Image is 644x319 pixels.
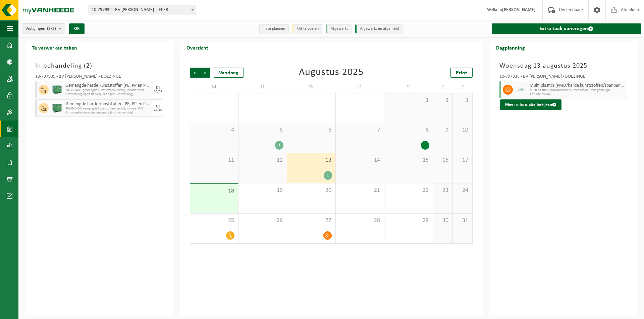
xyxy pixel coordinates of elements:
[339,187,381,194] span: 21
[65,111,151,115] span: Omwisseling op vaste frequentie (incl. verwerking)
[339,217,381,224] span: 28
[52,85,62,95] img: PB-HB-1400-HPE-GN-01
[502,7,536,12] strong: [PERSON_NAME]
[530,92,625,96] span: T250002297948
[156,86,160,90] div: DI
[516,85,526,95] img: LP-SK-00500-LPE-16
[194,127,235,134] span: 4
[65,88,151,92] span: PB-HB-1400- gemengde kunststoffen (recycl), inclusief PVC
[492,23,641,34] a: Extra taak aanvragen
[194,187,235,195] span: 18
[65,92,151,96] span: Omwisseling op vaste frequentie (incl. verwerking)
[324,171,332,180] div: 1
[436,157,449,164] span: 16
[190,81,238,93] td: M
[384,81,433,93] td: V
[89,5,196,15] span: 10-797932 - BV STEFAN ROUSSEEUW - IEPER
[242,217,283,224] span: 26
[436,187,449,194] span: 23
[89,5,196,15] span: 10-797932 - BV STEFAN ROUSSEEUW - IEPER
[450,68,473,78] a: Print
[530,83,625,88] span: Multi plastics (PMD/harde kunststoffen/spanbanden/EPS/folie naturel/folie gemengd)
[154,90,162,93] div: 30/09
[456,70,467,76] span: Print
[388,187,429,194] span: 22
[35,74,163,81] div: 10-797935 - BV [PERSON_NAME] - BOEZINGE
[388,217,429,224] span: 29
[194,217,235,224] span: 25
[299,68,364,78] div: Augustus 2025
[287,81,336,93] td: W
[388,157,429,164] span: 15
[436,97,449,104] span: 2
[499,61,627,71] h3: Woensdag 13 augustus 2025
[65,107,151,111] span: PB-HB-1400- gemengde kunststoffen (recycl), inclusief PVC
[388,127,429,134] span: 8
[190,68,200,78] span: Vorige
[214,68,244,78] div: Vandaag
[433,81,453,93] td: Z
[489,41,532,54] h2: Dagplanning
[86,63,90,69] span: 2
[456,97,469,104] span: 3
[154,108,162,112] div: 28/10
[65,101,151,107] span: Gemengde harde kunststoffen (PE, PP en PVC), recycleerbaar (industrieel)
[290,127,332,134] span: 6
[180,41,215,54] h2: Overzicht
[500,99,561,110] button: Meer informatie bekijken
[456,187,469,194] span: 24
[388,97,429,104] span: 1
[499,74,627,81] div: 10-797935 - BV [PERSON_NAME] - BOEZINGE
[292,24,322,33] li: Uit te voeren
[436,127,449,134] span: 9
[35,61,163,71] h3: In behandeling ( )
[421,141,429,150] div: 1
[52,103,62,113] img: PB-HB-1400-HPE-GN-01
[530,88,625,92] span: Multi plastics (spanbanden/EPS/folie naturel/folie gemengd
[242,127,283,134] span: 5
[238,81,287,93] td: D
[65,83,151,88] span: Gemengde harde kunststoffen (PE, PP en PVC), recycleerbaar (industrieel)
[47,26,56,31] count: (2/2)
[194,157,235,164] span: 11
[339,127,381,134] span: 7
[456,217,469,224] span: 31
[290,187,332,194] span: 20
[290,157,332,164] span: 13
[326,24,352,33] li: Afgewerkt
[339,157,381,164] span: 14
[456,157,469,164] span: 17
[25,41,84,54] h2: Te verwerken taken
[453,81,473,93] td: Z
[275,141,283,150] div: 1
[22,23,65,33] button: Vestigingen(2/2)
[456,127,469,134] span: 10
[355,24,402,33] li: Afgewerkt en afgemeld
[259,24,289,33] li: In te plannen
[69,23,85,34] button: OK
[436,217,449,224] span: 30
[25,24,56,34] span: Vestigingen
[156,104,160,108] div: DI
[242,157,283,164] span: 12
[336,81,384,93] td: D
[200,68,210,78] span: Volgende
[290,217,332,224] span: 27
[242,187,283,194] span: 19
